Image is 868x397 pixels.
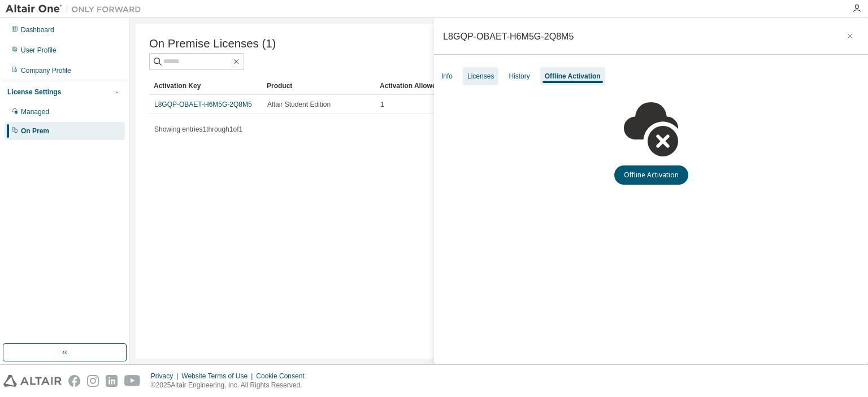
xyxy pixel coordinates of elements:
[443,32,574,41] div: L8GQP-OBAET-H6M5G-2Q8M5
[267,100,331,109] span: Altair Student Edition
[380,77,484,95] div: Activation Allowed
[509,72,530,81] div: History
[154,125,242,133] span: Showing entries 1 through 1 of 1
[7,88,61,97] div: License Settings
[21,66,71,75] div: Company Profile
[154,101,252,108] a: L8GQP-OBAET-H6M5G-2Q8M5
[614,165,688,185] button: Offline Activation
[154,77,258,95] div: Activation Key
[467,72,494,81] div: Licenses
[149,37,276,50] span: On Premise Licenses (1)
[151,372,181,381] div: Privacy
[106,375,118,387] img: linkedin.svg
[545,72,601,81] div: Offline Activation
[124,375,141,387] img: youtube.svg
[181,372,256,381] div: Website Terms of Use
[380,100,384,109] span: 1
[3,375,62,387] img: altair_logo.svg
[441,72,453,81] div: Info
[21,126,49,136] div: On Prem
[21,107,49,116] div: Managed
[21,25,54,34] div: Dashboard
[267,77,371,95] div: Product
[87,375,99,387] img: instagram.svg
[6,3,147,15] img: Altair One
[21,46,57,55] div: User Profile
[151,381,311,390] p: © 2025 Altair Engineering, Inc. All Rights Reserved.
[68,375,80,387] img: facebook.svg
[256,372,311,381] div: Cookie Consent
